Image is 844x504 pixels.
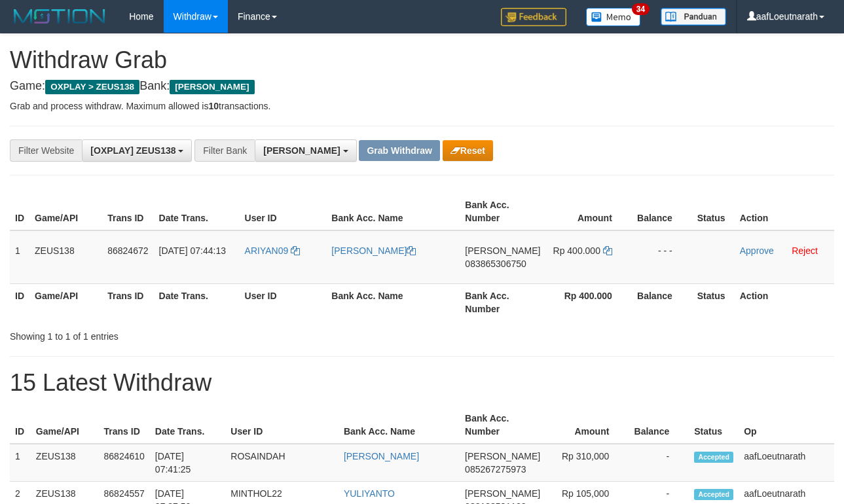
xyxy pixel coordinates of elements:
[225,406,339,444] th: User ID
[739,406,834,444] th: Op
[545,406,629,444] th: Amount
[545,444,629,482] td: Rp 310,000
[29,230,102,284] td: ZEUS138
[689,406,739,444] th: Status
[208,101,219,111] strong: 10
[245,245,289,256] span: ARIYAN09
[10,283,29,321] th: ID
[29,283,102,321] th: Game/API
[460,406,545,444] th: Bank Acc. Number
[154,193,240,230] th: Date Trans.
[735,193,834,230] th: Action
[344,451,419,461] a: [PERSON_NAME]
[240,283,327,321] th: User ID
[465,245,540,256] span: [PERSON_NAME]
[150,444,225,482] td: [DATE] 07:41:25
[170,80,254,94] span: [PERSON_NAME]
[194,139,255,162] div: Filter Bank
[107,245,148,256] span: 86824672
[10,80,834,93] h4: Game: Bank:
[82,139,192,162] button: [OXPLAY] ZEUS138
[740,245,774,256] a: Approve
[553,245,600,256] span: Rp 400.000
[326,193,460,230] th: Bank Acc. Name
[150,406,225,444] th: Date Trans.
[460,283,545,321] th: Bank Acc. Number
[154,283,240,321] th: Date Trans.
[10,193,29,230] th: ID
[102,193,153,230] th: Trans ID
[632,283,692,321] th: Balance
[661,8,726,26] img: panduan.png
[694,489,733,500] span: Accepted
[10,47,834,73] h1: Withdraw Grab
[10,406,31,444] th: ID
[31,444,99,482] td: ZEUS138
[339,406,460,444] th: Bank Acc. Name
[545,283,631,321] th: Rp 400.000
[10,7,109,26] img: MOTION_logo.png
[629,444,689,482] td: -
[629,406,689,444] th: Balance
[10,99,834,113] p: Grab and process withdraw. Maximum allowed is transactions.
[102,283,153,321] th: Trans ID
[344,488,395,499] a: YULIYANTO
[792,245,818,256] a: Reject
[443,140,493,161] button: Reset
[501,8,566,26] img: Feedback.jpg
[326,283,460,321] th: Bank Acc. Name
[632,230,692,284] td: - - -
[632,193,692,230] th: Balance
[465,259,526,269] span: Copy 083865306750 to clipboard
[45,80,139,94] span: OXPLAY > ZEUS138
[586,8,641,26] img: Button%20Memo.svg
[29,193,102,230] th: Game/API
[359,140,439,161] button: Grab Withdraw
[10,139,82,162] div: Filter Website
[99,406,150,444] th: Trans ID
[465,451,540,461] span: [PERSON_NAME]
[331,245,416,256] a: [PERSON_NAME]
[245,245,301,256] a: ARIYAN09
[99,444,150,482] td: 86824610
[603,245,612,256] a: Copy 400000 to clipboard
[735,283,834,321] th: Action
[10,230,29,284] td: 1
[545,193,631,230] th: Amount
[159,245,226,256] span: [DATE] 07:44:13
[263,145,340,156] span: [PERSON_NAME]
[31,406,99,444] th: Game/API
[632,3,650,15] span: 34
[10,325,342,343] div: Showing 1 to 1 of 1 entries
[460,193,545,230] th: Bank Acc. Number
[255,139,356,162] button: [PERSON_NAME]
[465,488,540,499] span: [PERSON_NAME]
[694,452,733,463] span: Accepted
[10,444,31,482] td: 1
[10,370,834,396] h1: 15 Latest Withdraw
[240,193,327,230] th: User ID
[465,464,526,475] span: Copy 085267275973 to clipboard
[90,145,175,156] span: [OXPLAY] ZEUS138
[225,444,339,482] td: ROSAINDAH
[692,283,735,321] th: Status
[692,193,735,230] th: Status
[739,444,834,482] td: aafLoeutnarath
